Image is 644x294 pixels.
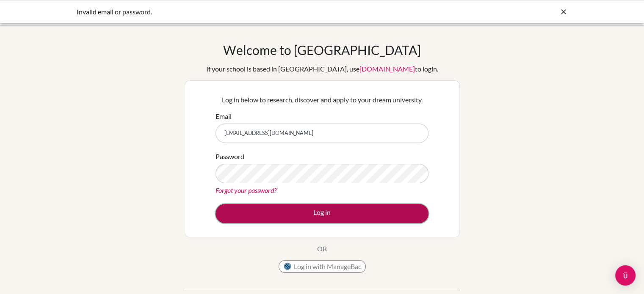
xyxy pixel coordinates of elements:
[216,95,428,105] p: Log in below to research, discover and apply to your dream university.
[216,186,276,194] a: Forgot your password?
[216,151,244,162] label: Password
[216,204,428,223] button: Log in
[206,64,438,74] div: If your school is based in [GEOGRAPHIC_DATA], use to login.
[223,42,421,58] h1: Welcome to [GEOGRAPHIC_DATA]
[615,265,636,286] div: Open Intercom Messenger
[77,7,441,17] div: Invalid email or password.
[317,244,327,254] p: OR
[279,260,366,273] button: Log in with ManageBac
[216,111,232,121] label: Email
[359,65,415,73] a: [DOMAIN_NAME]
